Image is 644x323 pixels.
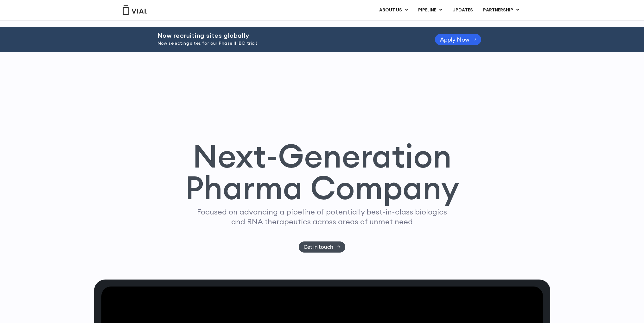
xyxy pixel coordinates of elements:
[304,245,333,249] span: Get in touch
[157,40,419,47] p: Now selecting sites for our Phase II IBD trial!
[122,5,148,15] img: Vial Logo
[447,5,478,16] a: UPDATES
[157,32,419,39] h2: Now recruiting sites globally
[478,5,524,16] a: PARTNERSHIPMenu Toggle
[440,37,469,42] span: Apply Now
[194,207,450,227] p: Focused on advancing a pipeline of potentially best-in-class biologics and RNA therapeutics acros...
[374,5,413,16] a: ABOUT USMenu Toggle
[413,5,447,16] a: PIPELINEMenu Toggle
[435,34,481,45] a: Apply Now
[299,241,345,253] a: Get in touch
[185,140,459,204] h1: Next-Generation Pharma Company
